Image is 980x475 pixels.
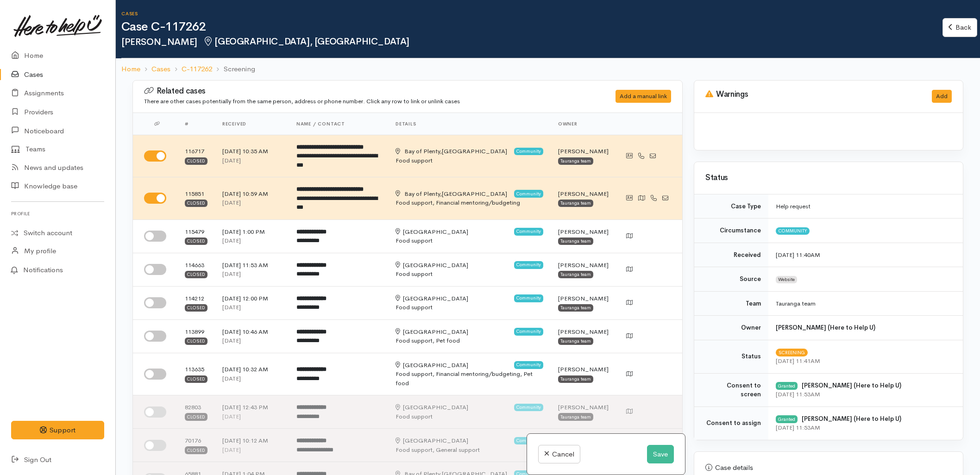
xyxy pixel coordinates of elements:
[558,403,609,412] div: [PERSON_NAME]
[396,261,468,270] div: [GEOGRAPHIC_DATA]
[551,113,616,135] th: Owner
[185,304,207,312] div: Closed
[177,319,215,353] td: 113899
[396,403,468,412] div: [GEOGRAPHIC_DATA]
[396,336,543,345] div: Food support, Pet food
[212,64,255,75] li: Screening
[396,412,543,421] div: Food support
[396,369,543,387] div: Food support, Financial mentoring/budgeting, Pet food
[121,37,942,47] h2: [PERSON_NAME]
[558,337,593,345] div: Tauranga team
[514,261,543,269] span: Community
[776,382,798,389] div: Granted
[514,328,543,335] span: Community
[396,445,543,455] div: Food support, General support
[121,64,140,75] a: Home
[151,64,170,75] a: Cases
[222,227,282,237] div: [DATE] 1:00 PM
[694,316,768,340] td: Owner
[121,11,942,16] h6: Cases
[694,373,768,406] td: Consent to screen
[185,337,207,345] div: Closed
[222,327,282,337] div: [DATE] 10:46 AM
[776,415,798,423] div: Granted
[222,403,282,412] div: [DATE] 12:43 PM
[177,177,215,220] td: 115851
[177,113,215,135] th: #
[776,349,808,356] span: Screening
[514,294,543,302] span: Community
[514,228,543,235] span: Community
[514,190,543,197] span: Community
[177,219,215,253] td: 115479
[388,113,551,135] th: Details
[694,194,768,219] td: Case Type
[802,381,901,389] b: [PERSON_NAME] (Here to Help U)
[116,58,980,80] nav: breadcrumb
[932,90,952,103] button: Add
[514,148,543,155] span: Community
[11,421,104,440] button: Support
[203,36,409,47] span: [GEOGRAPHIC_DATA], [GEOGRAPHIC_DATA]
[289,113,388,135] th: Name / contact
[396,156,543,165] div: Food support
[616,90,671,103] div: Add a manual link
[538,445,580,464] a: Cancel
[942,18,977,37] a: Back
[396,236,543,245] div: Food support
[768,194,963,219] td: Help request
[177,395,215,429] td: 82803
[705,462,952,473] div: Case details
[177,429,215,462] td: 70176
[222,365,282,374] div: [DATE] 10:32 AM
[222,237,241,244] time: [DATE]
[185,271,207,278] div: Closed
[396,436,468,445] div: [GEOGRAPHIC_DATA]
[776,356,952,366] div: [DATE] 11:41AM
[404,147,442,155] span: Bay of Plenty,
[222,261,282,270] div: [DATE] 11:53 AM
[11,207,104,220] h6: Profile
[396,361,468,370] div: [GEOGRAPHIC_DATA]
[776,324,875,331] b: [PERSON_NAME] (Here to Help U)
[396,327,468,337] div: [GEOGRAPHIC_DATA]
[396,269,543,279] div: Food support
[776,276,797,283] span: Website
[222,147,282,156] div: [DATE] 10:35 AM
[776,390,952,399] div: [DATE] 11:53AM
[558,237,593,245] div: Tauranga team
[396,198,543,207] div: Food support, Financial mentoring/budgeting
[705,174,952,182] h3: Status
[776,227,810,235] span: Community
[558,200,593,207] div: Tauranga team
[396,189,507,199] div: [GEOGRAPHIC_DATA]
[177,353,215,395] td: 113635
[558,365,609,374] div: [PERSON_NAME]
[404,190,442,198] span: Bay of Plenty,
[558,327,609,337] div: [PERSON_NAME]
[514,361,543,369] span: Community
[396,147,507,156] div: [GEOGRAPHIC_DATA]
[776,251,820,259] time: [DATE] 11:40AM
[558,294,609,303] div: [PERSON_NAME]
[396,227,468,237] div: [GEOGRAPHIC_DATA]
[222,303,241,311] time: [DATE]
[694,291,768,316] td: Team
[144,97,460,105] small: There are other cases potentially from the same person, address or phone number. Click any row to...
[185,446,207,454] div: Closed
[222,436,282,445] div: [DATE] 10:12 AM
[222,375,241,382] time: [DATE]
[705,90,921,99] h3: Warnings
[396,303,543,312] div: Food support
[222,294,282,303] div: [DATE] 12:00 PM
[558,304,593,312] div: Tauranga team
[558,157,593,165] div: Tauranga team
[177,286,215,319] td: 114212
[694,406,768,440] td: Consent to assign
[647,445,674,464] button: Save
[558,375,593,383] div: Tauranga team
[222,156,241,164] time: [DATE]
[222,412,241,420] time: [DATE]
[514,404,543,411] span: Community
[558,227,609,237] div: [PERSON_NAME]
